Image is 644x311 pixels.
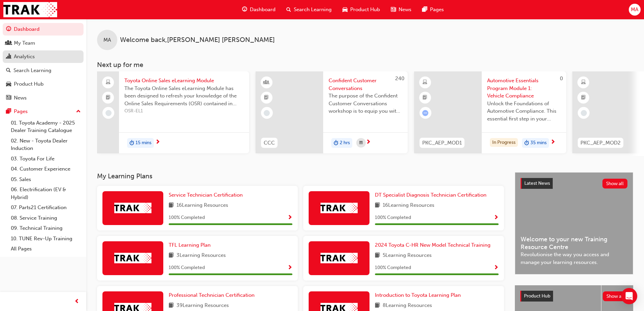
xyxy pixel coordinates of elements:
a: guage-iconDashboard [237,3,281,17]
span: Search Learning [294,6,332,14]
span: 16 Learning Resources [383,201,434,210]
span: duration-icon [524,139,529,148]
span: 3 Learning Resources [176,251,226,260]
div: In Progress [490,138,518,147]
span: book-icon [375,201,380,210]
span: duration-icon [334,139,338,148]
span: Product Hub [524,293,550,299]
a: TFL Learning Plan [169,241,213,249]
span: 35 mins [530,139,547,147]
div: News [14,94,27,102]
span: book-icon [169,201,174,210]
span: news-icon [391,5,396,14]
span: 2024 Toyota C-HR New Model Technical Training [375,242,491,248]
span: Revolutionise the way you access and manage your learning resources. [521,251,627,266]
a: Analytics [3,50,84,63]
a: 06. Electrification (EV & Hybrid) [8,184,84,202]
span: search-icon [6,68,11,74]
span: Product Hub [350,6,380,14]
span: 100 % Completed [375,264,411,272]
a: Latest NewsShow allWelcome to your new Training Resource CentreRevolutionise the way you access a... [515,172,633,274]
a: Latest NewsShow all [521,178,627,189]
img: Trak [114,203,151,213]
span: learningRecordVerb_NONE-icon [581,110,587,116]
span: learningRecordVerb_NONE-icon [105,110,112,116]
span: The purpose of the Confident Customer Conversations workshop is to equip you with tools to commun... [329,92,402,115]
span: PKC_AEP_MOD1 [422,139,462,147]
span: Show Progress [494,265,499,271]
span: DT Specialist Diagnosis Technician Certification [375,192,486,198]
span: Introduction to Toyota Learning Plan [375,292,461,298]
span: prev-icon [74,297,79,306]
div: Pages [14,108,28,115]
span: car-icon [6,81,11,87]
a: 05. Sales [8,174,84,185]
a: 2024 Toyota C-HR New Model Technical Training [375,241,493,249]
a: pages-iconPages [417,3,449,17]
a: car-iconProduct Hub [337,3,385,17]
span: 100 % Completed [375,214,411,222]
span: booktick-icon [423,93,427,102]
span: MA [103,36,111,44]
span: PKC_AEP_MOD2 [580,139,621,147]
button: Show Progress [287,264,292,272]
img: Trak [320,253,358,263]
span: booktick-icon [106,93,111,102]
button: Pages [3,105,84,118]
span: pages-icon [6,109,11,115]
span: Toyota Online Sales eLearning Module [124,77,244,85]
div: Open Intercom Messenger [621,288,637,304]
span: learningResourceType_ELEARNING-icon [423,78,427,87]
div: My Team [14,39,35,47]
span: book-icon [375,251,380,260]
span: 39 Learning Resources [176,302,229,310]
span: learningResourceType_INSTRUCTOR_LED-icon [264,78,269,87]
span: duration-icon [129,139,134,148]
span: guage-icon [6,26,11,32]
span: 0 [560,75,563,82]
span: Latest News [524,180,550,186]
span: Show Progress [287,265,292,271]
a: Service Technician Certification [169,191,245,199]
span: search-icon [286,5,291,14]
span: Welcome back , [PERSON_NAME] [PERSON_NAME] [120,36,275,44]
button: Show all [603,291,628,301]
span: pages-icon [422,5,427,14]
a: 240CCCConfident Customer ConversationsThe purpose of the Confident Customer Conversations worksho... [256,71,408,153]
span: Show Progress [494,215,499,221]
a: Dashboard [3,23,84,36]
span: calendar-icon [359,139,363,147]
a: 02. New - Toyota Dealer Induction [8,136,84,154]
span: 100 % Completed [169,214,205,222]
h3: My Learning Plans [97,172,504,180]
span: chart-icon [6,54,11,60]
h3: Next up for me [86,61,644,69]
span: Welcome to your new Training Resource Centre [521,236,627,251]
span: Confident Customer Conversations [329,77,402,92]
a: Professional Technician Certification [169,291,257,299]
a: News [3,92,84,104]
div: Search Learning [14,67,51,74]
span: next-icon [155,139,160,146]
span: laptop-icon [106,78,111,87]
span: 240 [395,75,404,82]
span: booktick-icon [581,93,586,102]
span: booktick-icon [264,93,269,102]
a: 03. Toyota For Life [8,154,84,164]
span: learningRecordVerb_NONE-icon [264,110,270,116]
span: Dashboard [250,6,276,14]
a: 07. Parts21 Certification [8,202,84,213]
a: Introduction to Toyota Learning Plan [375,291,463,299]
span: guage-icon [242,5,247,14]
span: learningResourceType_ELEARNING-icon [581,78,586,87]
span: 2 hrs [340,139,350,147]
span: book-icon [169,251,174,260]
a: 10. TUNE Rev-Up Training [8,234,84,244]
span: Service Technician Certification [169,192,243,198]
div: Analytics [14,53,35,61]
span: people-icon [6,40,11,46]
a: Product Hub [3,78,84,90]
img: Trak [114,253,151,263]
span: 8 Learning Resources [383,302,432,310]
span: The Toyota Online Sales eLearning Module has been designed to refresh your knowledge of the Onlin... [124,85,244,108]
